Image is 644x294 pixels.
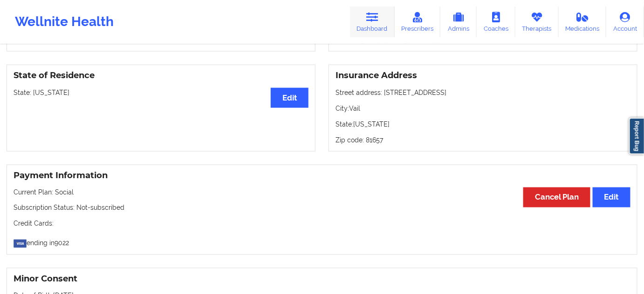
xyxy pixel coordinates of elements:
a: Coaches [477,7,515,37]
h3: State of Residence [14,70,308,81]
p: Subscription Status: Not-subscribed [14,203,630,213]
a: Therapists [515,7,559,37]
h3: Minor Consent [14,274,630,285]
a: Prescribers [395,7,441,37]
p: State: [US_STATE] [336,120,630,129]
a: Medications [559,7,607,37]
button: Edit [271,88,308,108]
p: Credit Cards: [14,219,630,228]
h3: Payment Information [14,170,630,181]
p: ending in 9022 [14,235,630,248]
a: Admins [440,7,477,37]
p: Street address: [STREET_ADDRESS] [336,88,630,97]
button: Edit [593,187,630,207]
a: Report Bug [629,118,644,154]
h3: Insurance Address [336,70,630,81]
button: Cancel Plan [523,187,590,207]
p: City: Vail [336,104,630,113]
p: Current Plan: Social [14,187,630,197]
p: State: [US_STATE] [14,88,308,97]
p: Zip code: 81657 [336,135,630,145]
a: Dashboard [350,7,395,37]
a: Account [606,7,644,37]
